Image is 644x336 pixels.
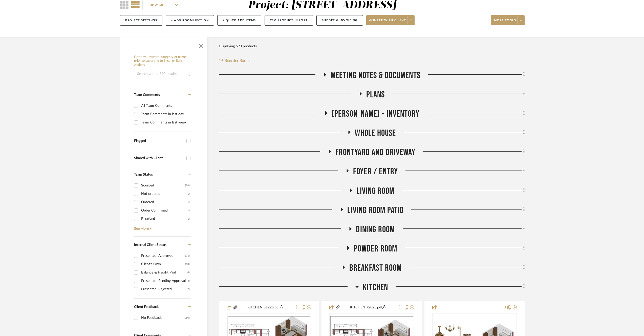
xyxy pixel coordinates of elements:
span: Powder Room [354,243,397,254]
a: See More + [133,223,191,231]
div: Presented, Rejected [141,285,187,293]
button: KITCHEN 72825.pdf [340,305,396,311]
span: Plans [366,89,385,100]
div: (1) [187,215,190,223]
div: (3) [187,277,190,285]
div: (1) [187,206,190,215]
span: Living room Patio [347,205,403,216]
div: Flagged [134,139,184,143]
div: (1) [187,190,190,198]
button: Close [196,40,206,50]
div: (76) [185,252,190,260]
span: Whole House [355,128,396,139]
button: CSV Product Import [265,15,313,26]
span: Frontyard and Driveway [335,147,415,158]
button: Project Settings [120,15,162,26]
span: Client Feedback [134,305,159,309]
span: Reorder Rooms [225,58,251,64]
span: Foyer / Entry [353,166,398,177]
div: Shared with Client [134,156,184,160]
div: Received [141,215,187,223]
div: Team Comments in last week [141,118,190,127]
div: Presented, Pending Approval [141,277,187,285]
div: Balance & Freight Paid [141,268,187,277]
div: Not ordered [141,190,187,198]
div: Client's Own [141,260,185,268]
button: Share with client [366,15,415,25]
span: Breakfast Room [349,263,402,274]
div: Sourced [141,181,185,190]
button: + Quick Add Items [217,15,261,26]
button: + Add Room/Section [166,15,214,26]
div: Team Comments in last day [141,110,190,118]
span: Living Room [356,186,394,197]
span: Internal Client Status [134,243,166,247]
div: Presented, Approved [141,252,185,260]
div: (160) [184,314,190,322]
span: Dining Room [356,224,395,235]
button: KITCHEN 81225.pdf [238,305,293,311]
div: Displaying 590 products [219,41,257,51]
h6: Filter by keyword, category or name prior to exporting to Excel or Bulk Actions [134,55,193,67]
div: (26) [185,181,190,190]
div: Ordered [141,198,187,206]
span: Team Status [134,173,153,176]
span: Share with client [369,18,406,26]
button: Budget & Invoicing [316,15,363,26]
input: Search within 590 results [134,69,193,79]
span: More tools [494,18,516,26]
span: Team Comments [134,93,160,97]
div: Order Confirmed [141,206,187,215]
div: (1) [187,198,190,206]
div: No Feedback [141,314,184,322]
button: More tools [491,15,525,25]
span: Kitchen [363,282,388,293]
button: Reorder Rooms [219,58,251,64]
span: [PERSON_NAME] - Inventory [332,109,419,119]
div: (4) [187,268,190,277]
span: Meeting notes & Documents [331,70,420,81]
div: (2) [187,285,190,293]
div: (10) [185,260,190,268]
div: All Team Comments [141,102,190,110]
